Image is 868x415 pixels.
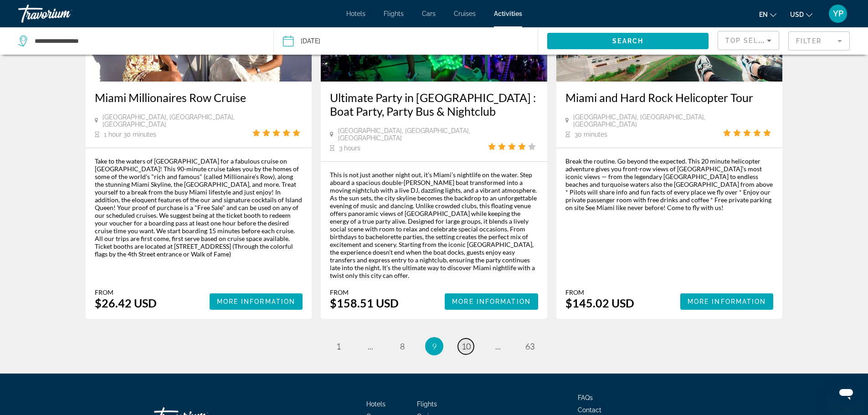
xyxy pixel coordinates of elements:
[790,11,804,18] span: USD
[445,293,538,310] button: More Information
[578,406,601,414] a: Contact
[832,379,861,408] iframe: Button to launch messaging window
[759,8,776,21] button: Change language
[612,37,643,45] span: Search
[330,288,399,296] div: From
[336,341,341,351] span: 1
[788,31,850,51] button: Filter
[422,10,436,17] a: Cars
[452,298,531,305] span: More Information
[547,33,709,49] button: Search
[725,35,771,46] mat-select: Sort by
[759,11,768,18] span: en
[366,400,385,408] a: Hotels
[688,298,766,305] span: More Information
[330,171,538,279] div: This is not just another night out, it’s Miami’s nightlife on the water. Step aboard a spacious d...
[95,157,303,258] div: Take to the waters of [GEOGRAPHIC_DATA] for a fabulous cruise on [GEOGRAPHIC_DATA]! This 90-minut...
[565,296,634,310] div: $145.02 USD
[826,4,850,23] button: User Menu
[346,10,365,17] a: Hotels
[330,296,399,310] div: $158.51 USD
[283,27,538,55] button: Date: Sep 6, 2025
[525,341,534,351] span: 63
[330,91,538,118] a: Ultimate Party in [GEOGRAPHIC_DATA] : Boat Party, Party Bus & Nightclub
[338,127,488,142] span: [GEOGRAPHIC_DATA], [GEOGRAPHIC_DATA], [GEOGRAPHIC_DATA]
[368,341,373,351] span: ...
[575,131,607,138] span: 30 minutes
[400,341,405,351] span: 8
[417,400,437,408] a: Flights
[339,144,360,152] span: 3 hours
[462,341,471,351] span: 10
[104,131,156,138] span: 1 hour 30 minutes
[565,288,634,296] div: From
[680,293,774,310] button: More Information
[217,298,296,305] span: More Information
[454,10,476,17] a: Cruises
[725,37,777,44] span: Top Sellers
[565,157,774,211] div: Break the routine. Go beyond the expected. This 20 minute helicopter adventure gives you front-ro...
[18,2,109,26] a: Travorium
[95,91,303,104] a: Miami Millionaires Row Cruise
[573,113,723,128] span: [GEOGRAPHIC_DATA], [GEOGRAPHIC_DATA], [GEOGRAPHIC_DATA]
[86,337,783,355] nav: Pagination
[95,288,157,296] div: From
[432,341,437,351] span: 9
[210,293,303,310] button: More Information
[384,10,404,17] a: Flights
[495,341,501,351] span: ...
[103,113,252,128] span: [GEOGRAPHIC_DATA], [GEOGRAPHIC_DATA], [GEOGRAPHIC_DATA]
[833,9,843,18] span: YP
[494,10,522,17] a: Activities
[565,91,774,104] a: Miami and Hard Rock Helicopter Tour
[578,394,593,401] a: FAQs
[790,8,812,21] button: Change currency
[95,296,157,310] div: $26.42 USD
